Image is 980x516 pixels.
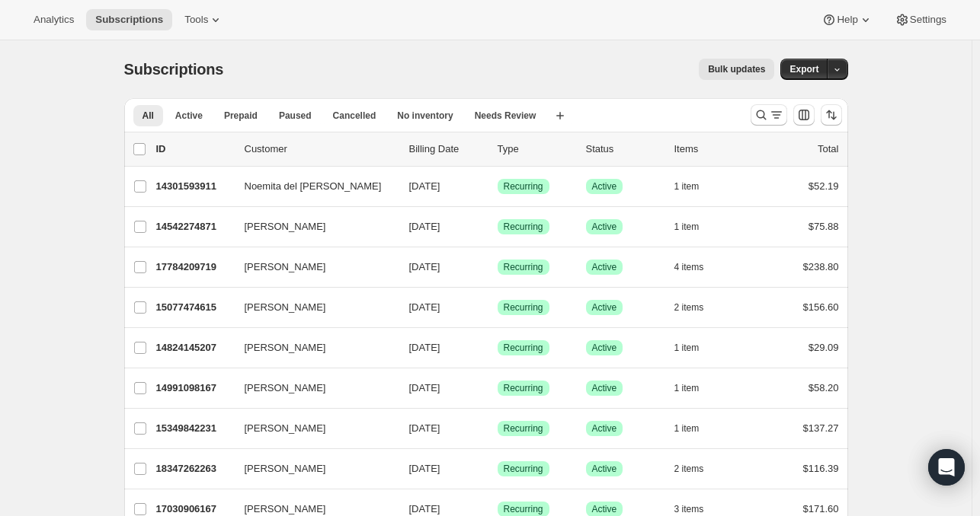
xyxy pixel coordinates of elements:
span: [DATE] [409,301,440,313]
span: [PERSON_NAME] [245,260,326,275]
span: Active [592,301,617,314]
span: 2 items [674,463,704,475]
p: 18347262263 [156,461,232,476]
button: Customize table column order and visibility [793,104,815,126]
p: Total [818,142,838,157]
p: Billing Date [409,142,485,157]
span: Active [592,180,617,193]
button: Settings [886,9,956,30]
button: Noemita del [PERSON_NAME] [235,174,388,199]
span: 1 item [674,180,700,193]
button: Tools [175,9,232,30]
div: 14542274871[PERSON_NAME][DATE]SuccessRecurringSuccessActive1 item$75.88 [156,216,839,237]
div: 17784209719[PERSON_NAME][DATE]SuccessRecurringSuccessActive4 items$238.80 [156,256,839,278]
button: [PERSON_NAME] [235,416,388,441]
span: No inventory [397,110,453,122]
span: Recurring [504,422,543,435]
button: 1 item [674,337,716,358]
span: Recurring [504,463,543,475]
button: 1 item [674,418,716,439]
p: Customer [245,142,397,157]
p: 14301593911 [156,179,232,194]
span: [PERSON_NAME] [245,461,326,476]
span: 4 items [674,261,704,273]
span: 1 item [674,382,700,394]
button: 1 item [674,176,716,197]
button: 2 items [674,458,721,479]
p: 15349842231 [156,421,232,436]
p: 14824145207 [156,340,232,355]
div: 14824145207[PERSON_NAME][DATE]SuccessRecurringSuccessActive1 item$29.09 [156,337,839,358]
p: 14542274871 [156,219,232,234]
button: Sort the results [821,104,842,126]
span: Cancelled [333,110,376,122]
button: 4 items [674,256,721,278]
span: [PERSON_NAME] [245,340,326,355]
button: [PERSON_NAME] [235,457,388,481]
span: Active [592,221,617,233]
span: [PERSON_NAME] [245,300,326,315]
span: Help [837,14,857,26]
span: Settings [910,14,946,26]
span: [DATE] [409,261,440,272]
div: IDCustomerBilling DateTypeStatusItemsTotal [156,142,839,157]
span: Paused [279,110,312,122]
span: [DATE] [409,382,440,393]
button: Create new view [548,105,572,126]
span: [DATE] [409,503,440,514]
span: Active [592,503,617,515]
p: 14991098167 [156,381,232,396]
span: 1 item [674,221,700,233]
span: Bulk updates [708,63,765,75]
span: 3 items [674,503,704,515]
span: 1 item [674,342,700,354]
span: [DATE] [409,180,440,192]
span: [DATE] [409,463,440,474]
span: [DATE] [409,422,440,434]
span: $238.80 [803,261,839,272]
button: [PERSON_NAME] [235,295,388,320]
button: Export [780,59,828,80]
div: 14991098167[PERSON_NAME][DATE]SuccessRecurringSuccessActive1 item$58.20 [156,377,839,399]
button: [PERSON_NAME] [235,255,388,279]
span: $116.39 [803,463,839,474]
span: Noemita del [PERSON_NAME] [245,179,382,194]
span: [DATE] [409,221,440,232]
span: [PERSON_NAME] [245,381,326,396]
span: $171.60 [803,503,839,514]
span: Prepaid [224,110,258,122]
button: Bulk updates [699,59,774,80]
span: $58.20 [809,382,839,393]
span: Active [592,422,617,435]
span: Active [592,382,617,394]
button: [PERSON_NAME] [235,215,388,239]
button: Search and filter results [751,104,787,126]
span: Recurring [504,342,543,354]
span: Active [592,463,617,475]
span: Recurring [504,180,543,193]
span: Recurring [504,382,543,394]
div: Open Intercom Messenger [928,449,965,486]
button: 2 items [674,297,721,318]
span: Analytics [34,14,74,26]
p: ID [156,142,232,157]
button: [PERSON_NAME] [235,336,388,360]
span: Recurring [504,503,543,515]
span: Recurring [504,221,543,233]
span: 1 item [674,422,700,435]
span: Subscriptions [124,61,224,78]
span: Subscriptions [95,14,163,26]
span: All [143,110,154,122]
button: Analytics [24,9,83,30]
span: $75.88 [809,221,839,232]
p: 15077474615 [156,300,232,315]
div: 15349842231[PERSON_NAME][DATE]SuccessRecurringSuccessActive1 item$137.27 [156,418,839,439]
span: [DATE] [409,342,440,353]
p: 17784209719 [156,260,232,275]
div: Type [498,142,574,157]
button: 1 item [674,216,716,237]
span: Export [789,63,818,75]
span: $137.27 [803,422,839,434]
p: Status [586,142,662,157]
div: Items [674,142,751,157]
